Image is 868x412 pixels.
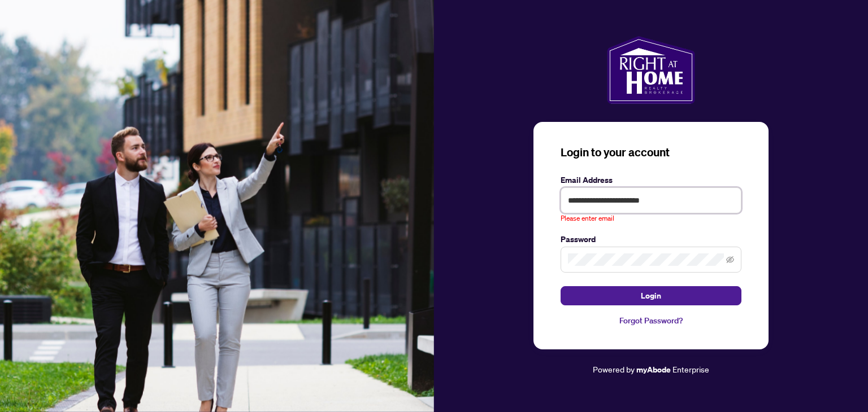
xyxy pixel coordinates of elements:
button: Login [561,286,741,305]
h3: Login to your account [561,144,741,160]
span: Powered by [593,364,635,374]
span: Please enter email [561,213,614,224]
a: Forgot Password? [561,314,741,327]
img: ma-logo [607,36,695,104]
label: Password [561,233,741,246]
a: myAbode [636,363,671,376]
label: Email Address [561,174,741,186]
span: Login [641,287,661,305]
span: eye-invisible [726,256,734,264]
span: Enterprise [672,364,709,374]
